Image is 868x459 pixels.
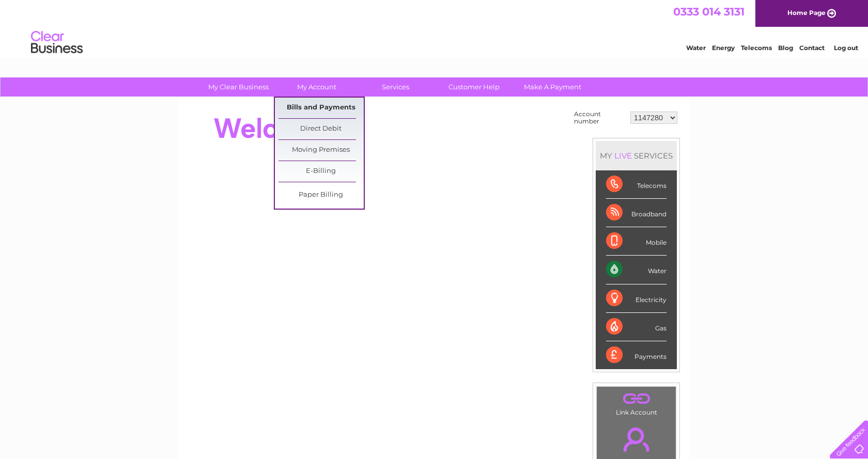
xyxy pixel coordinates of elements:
[278,98,364,118] a: Bills and Payments
[278,161,364,182] a: E-Billing
[278,140,364,161] a: Moving Premises
[191,6,679,50] div: Clear Business is a trading name of Verastar Limited (registered in [GEOGRAPHIC_DATA] No. 3667643...
[712,44,735,52] a: Energy
[353,77,438,97] a: Services
[686,44,706,52] a: Water
[606,227,667,256] div: Mobile
[278,185,364,205] a: Paper Billing
[778,44,793,52] a: Blog
[596,141,677,170] div: MY SERVICES
[606,256,667,284] div: Water
[274,77,360,97] a: My Account
[599,389,673,407] a: .
[606,284,667,313] div: Electricity
[741,44,772,52] a: Telecoms
[606,341,667,369] div: Payments
[431,77,517,97] a: Customer Help
[606,313,667,341] div: Gas
[196,77,281,97] a: My Clear Business
[673,5,745,18] a: 0333 014 3131
[799,44,825,52] a: Contact
[612,151,634,161] div: LIVE
[834,44,858,52] a: Log out
[606,170,667,199] div: Telecoms
[599,421,673,457] a: .
[278,119,364,139] a: Direct Debit
[510,77,595,97] a: Make A Payment
[596,386,676,419] td: Link Account
[571,108,628,128] td: Account number
[606,199,667,227] div: Broadband
[30,27,83,58] img: logo.png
